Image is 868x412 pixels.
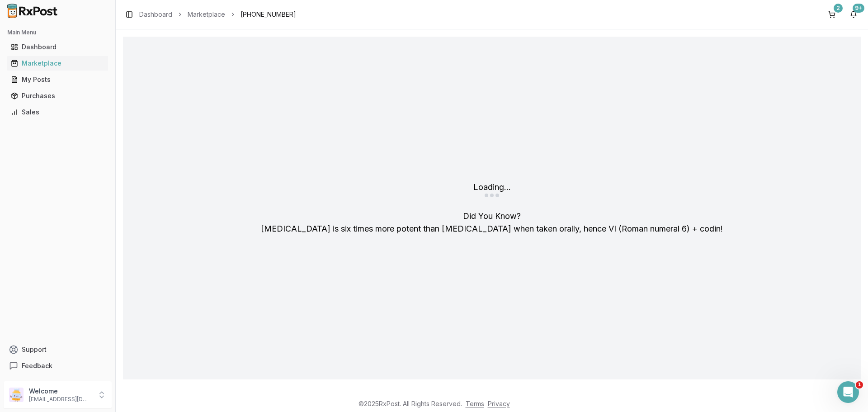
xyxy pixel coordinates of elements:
[7,104,108,120] a: Sales
[4,40,112,54] button: Dashboard
[139,10,296,19] nav: breadcrumb
[11,91,104,100] div: Purchases
[7,55,108,71] a: Marketplace
[4,4,61,18] img: RxPost Logo
[4,89,112,103] button: Purchases
[9,388,24,402] img: User avatar
[29,387,92,396] p: Welcome
[7,29,108,36] h2: Main Menu
[4,341,112,358] button: Support
[139,10,172,19] a: Dashboard
[4,72,112,87] button: My Posts
[825,7,839,22] button: 2
[11,75,104,84] div: My Posts
[261,210,723,235] div: Did You Know?
[834,4,843,13] div: 2
[846,7,861,22] button: 9+
[7,88,108,104] a: Purchases
[261,224,723,233] span: [MEDICAL_DATA] is six times more potent than [MEDICAL_DATA] when taken orally, hence VI (Roman nu...
[7,71,108,88] a: My Posts
[473,181,511,194] div: Loading...
[11,43,104,52] div: Dashboard
[856,381,863,388] span: 1
[4,105,112,119] button: Sales
[853,4,864,13] div: 9+
[7,39,108,55] a: Dashboard
[29,396,92,403] p: [EMAIL_ADDRESS][DOMAIN_NAME]
[11,108,104,117] div: Sales
[4,56,112,71] button: Marketplace
[188,10,225,19] a: Marketplace
[22,361,52,370] span: Feedback
[241,10,296,19] span: [PHONE_NUMBER]
[837,381,859,403] iframe: Intercom live chat
[466,400,484,407] a: Terms
[11,59,104,68] div: Marketplace
[4,358,112,374] button: Feedback
[488,400,510,407] a: Privacy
